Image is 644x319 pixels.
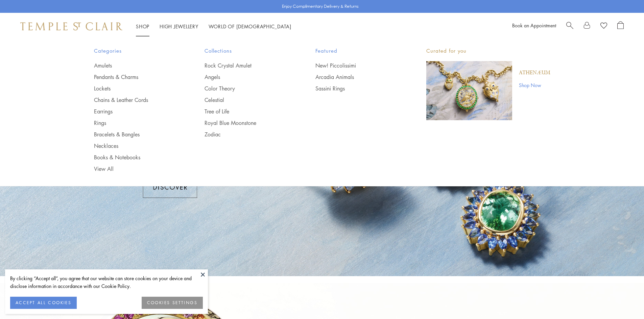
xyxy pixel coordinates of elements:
[610,287,637,312] iframe: Gorgias live chat messenger
[205,73,288,81] a: Angels
[519,69,550,77] a: Athenæum
[94,108,178,115] a: Earrings
[94,142,178,150] a: Necklaces
[566,21,573,31] a: Search
[205,119,288,127] a: Royal Blue Moonstone
[315,85,399,92] a: Sassini Rings
[315,62,399,69] a: New! Piccolissimi
[205,131,288,138] a: Zodiac
[94,47,178,55] span: Categories
[10,297,77,309] button: ACCEPT ALL COOKIES
[617,21,624,31] a: Open Shopping Bag
[94,96,178,104] a: Chains & Leather Cords
[209,23,291,30] a: World of [DEMOGRAPHIC_DATA]World of [DEMOGRAPHIC_DATA]
[94,119,178,127] a: Rings
[205,85,288,92] a: Color Theory
[512,22,556,29] a: Book an Appointment
[94,73,178,81] a: Pendants & Charms
[205,47,288,55] span: Collections
[94,165,178,172] a: View All
[94,62,178,69] a: Amulets
[600,21,607,31] a: View Wishlist
[94,154,178,161] a: Books & Notebooks
[205,96,288,104] a: Celestial
[426,47,550,55] p: Curated for you
[315,47,399,55] span: Featured
[94,85,178,92] a: Lockets
[136,22,291,31] nav: Main navigation
[282,3,359,10] p: Enjoy Complimentary Delivery & Returns
[205,108,288,115] a: Tree of Life
[10,274,203,290] div: By clicking “Accept all”, you agree that our website can store cookies on your device and disclos...
[20,22,122,30] img: Temple St. Clair
[315,73,399,81] a: Arcadia Animals
[136,23,149,30] a: ShopShop
[519,81,550,89] a: Shop Now
[205,62,288,69] a: Rock Crystal Amulet
[94,131,178,138] a: Bracelets & Bangles
[142,297,203,309] button: COOKIES SETTINGS
[160,23,198,30] a: High JewelleryHigh Jewellery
